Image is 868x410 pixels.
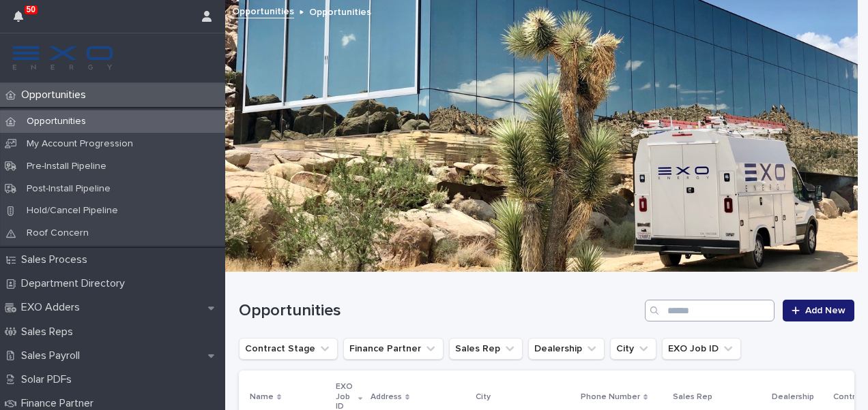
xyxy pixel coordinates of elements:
[239,338,338,360] button: Contract Stage
[610,338,656,360] button: City
[16,138,144,150] p: My Account Progression
[16,397,104,410] p: Finance Partner
[16,89,97,101] p: Opportunities
[16,227,100,239] p: Roof Concern
[250,390,274,405] p: Name
[16,116,97,127] p: Opportunities
[528,338,605,360] button: Dealership
[27,5,35,14] p: 50
[16,349,91,362] p: Sales Payroll
[645,300,775,321] input: Search
[16,205,129,217] p: Hold/Cancel Pipeline
[476,390,491,405] p: City
[783,300,854,321] a: Add New
[673,390,712,405] p: Sales Rep
[449,338,523,360] button: Sales Rep
[371,390,402,405] p: Address
[662,338,741,360] button: EXO Job ID
[16,277,136,290] p: Department Directory
[343,338,444,360] button: Finance Partner
[16,373,83,386] p: Solar PDFs
[16,161,117,172] p: Pre-Install Pipeline
[232,3,294,18] a: Opportunities
[16,326,84,338] p: Sales Reps
[309,3,371,18] p: Opportunities
[16,253,98,266] p: Sales Process
[16,301,91,314] p: EXO Adders
[239,301,639,321] h1: Opportunities
[14,8,31,33] div: 50
[581,390,640,405] p: Phone Number
[805,306,845,315] span: Add New
[772,390,814,405] p: Dealership
[16,183,121,195] p: Post-Install Pipeline
[11,44,115,72] img: FKS5r6ZBThi8E5hshIGi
